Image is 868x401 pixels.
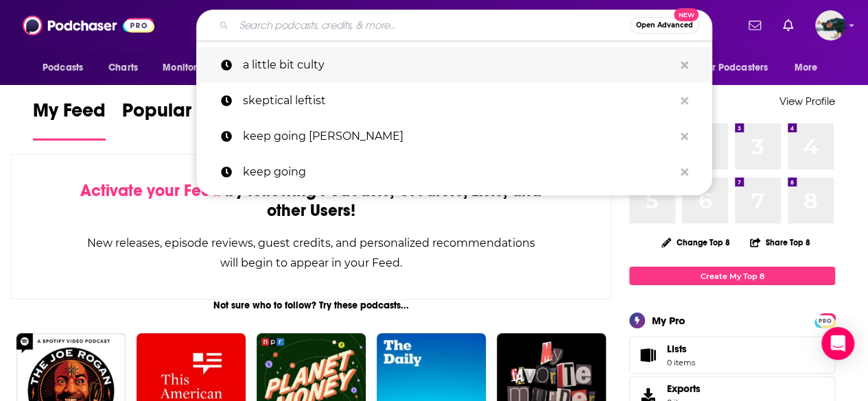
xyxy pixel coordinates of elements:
button: open menu [153,55,229,81]
span: Lists [667,343,687,355]
button: Change Top 8 [653,234,738,251]
span: Charts [108,58,138,77]
span: Popular Feed [122,99,239,130]
div: Not sure who to follow? Try these podcasts... [11,300,611,311]
button: Show profile menu [815,10,845,40]
span: For Podcasters [702,58,768,77]
span: Exports [667,382,701,395]
div: New releases, episode reviews, guest credits, and personalized recommendations will begin to appe... [80,233,542,273]
a: View Profile [779,95,835,108]
div: My Pro [652,314,685,327]
button: open menu [33,55,101,81]
button: Open AdvancedNew [630,17,699,34]
a: keep going [196,154,712,190]
span: PRO [817,315,833,326]
a: a little bit culty [196,47,712,83]
span: Podcasts [43,58,83,77]
a: skeptical leftist [196,83,712,119]
span: Activate your Feed [80,180,221,201]
span: Monitoring [163,58,211,77]
p: skeptical leftist [243,83,674,119]
span: Lists [634,345,661,365]
div: Open Intercom Messenger [821,327,854,360]
span: 0 items [667,358,695,367]
span: Logged in as fsg.publicity [815,10,845,40]
img: Podchaser - Follow, Share and Rate Podcasts [23,12,154,38]
a: keep going [PERSON_NAME] [196,119,712,154]
div: by following Podcasts, Creators, Lists, and other Users! [80,181,542,221]
img: User Profile [815,10,845,40]
a: Show notifications dropdown [777,14,799,37]
a: Create My Top 8 [629,267,835,285]
p: keep going john biggs [243,119,674,154]
a: PRO [817,315,833,325]
div: Search podcasts, credits, & more... [196,10,712,41]
input: Search podcasts, credits, & more... [234,14,630,36]
a: Show notifications dropdown [743,14,766,37]
a: Charts [99,55,146,81]
span: More [795,58,818,77]
p: keep going [243,154,674,190]
button: Share Top 8 [749,229,811,256]
span: Lists [667,343,695,355]
span: Open Advanced [636,22,693,29]
span: New [674,8,699,21]
button: open menu [785,55,835,81]
a: Popular Feed [122,99,239,141]
p: a little bit culty [243,47,674,83]
a: Lists [629,337,835,374]
span: My Feed [33,99,106,130]
a: My Feed [33,99,106,141]
button: open menu [693,55,788,81]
